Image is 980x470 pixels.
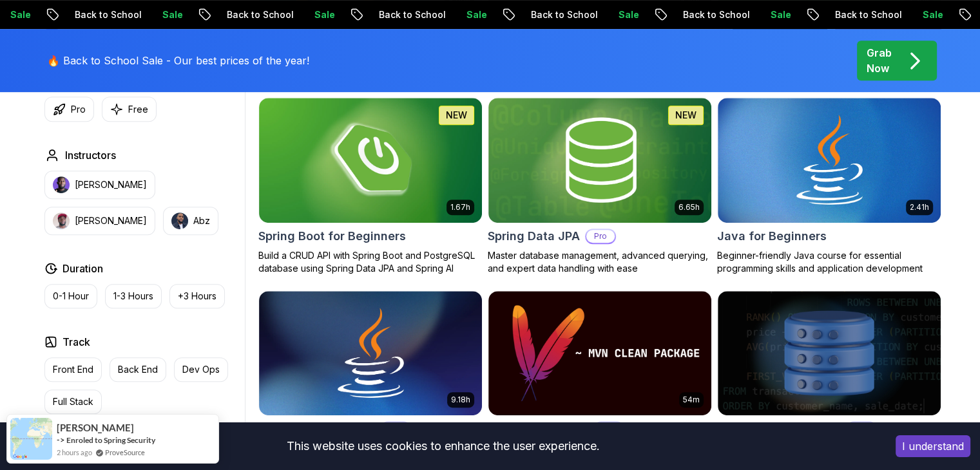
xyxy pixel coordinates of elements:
img: Java for Developers card [259,291,482,416]
button: Free [102,97,157,122]
a: Maven Essentials card54mMaven EssentialsProLearn how to use Maven to build and manage your Java p... [488,290,712,468]
a: Java for Beginners card2.41hJava for BeginnersBeginner-friendly Java course for essential program... [717,97,941,275]
button: instructor img[PERSON_NAME] [44,171,155,199]
button: instructor imgAbz [163,207,218,235]
p: NEW [446,109,467,122]
p: Grab Now [867,45,892,76]
h2: Instructors [65,147,116,163]
p: Sale [139,8,180,21]
button: Pro [44,97,94,122]
p: [PERSON_NAME] [75,178,147,191]
p: [PERSON_NAME] [75,214,147,227]
h2: Java for Beginners [717,227,827,245]
p: 6.65h [678,202,700,212]
img: instructor img [171,212,188,229]
p: Sale [747,8,789,21]
button: 0-1 Hour [44,284,97,308]
p: Sale [443,8,485,21]
button: 1-3 Hours [105,284,162,308]
button: +3 Hours [169,284,225,308]
h2: Track [62,334,90,350]
p: 1-3 Hours [113,290,153,303]
p: Sale [899,8,941,21]
p: 2.41h [910,202,929,212]
a: Java for Developers card9.18hJava for DevelopersProLearn advanced Java concepts to build scalable... [258,290,483,468]
p: +3 Hours [178,290,216,303]
p: Free [128,103,148,116]
a: Enroled to Spring Security [66,435,155,445]
a: Spring Data JPA card6.65hNEWSpring Data JPAProMaster database management, advanced querying, and ... [488,97,712,275]
a: Advanced Databases cardAdvanced DatabasesProAdvanced database management with SQL, integrity, and... [717,290,941,468]
img: Maven Essentials card [488,291,711,416]
p: Front End [53,363,93,376]
h2: Duration [62,261,103,276]
p: NEW [675,109,697,122]
p: 54m [683,395,700,405]
img: instructor img [53,212,70,229]
span: -> [57,435,65,445]
img: Spring Boot for Beginners card [259,98,482,223]
p: Master database management, advanced querying, and expert data handling with ease [488,249,712,275]
h2: Java for Developers [258,420,375,438]
span: [PERSON_NAME] [57,422,134,433]
button: instructor img[PERSON_NAME] [44,207,155,235]
button: Front End [44,357,102,382]
img: Spring Data JPA card [488,98,711,223]
img: provesource social proof notification image [10,418,52,460]
p: Back to School [204,8,291,21]
p: Back to School [508,8,595,21]
p: Full Stack [53,395,93,408]
p: Build a CRUD API with Spring Boot and PostgreSQL database using Spring Data JPA and Spring AI [258,249,483,275]
img: Advanced Databases card [718,291,941,416]
h2: Spring Boot for Beginners [258,227,406,245]
p: Back to School [356,8,443,21]
a: Spring Boot for Beginners card1.67hNEWSpring Boot for BeginnersBuild a CRUD API with Spring Boot ... [258,97,483,275]
p: Pro [586,230,615,243]
p: 🔥 Back to School Sale - Our best prices of the year! [47,53,309,68]
p: Dev Ops [182,363,220,376]
h2: Advanced Databases [717,420,841,438]
p: Back End [118,363,158,376]
a: ProveSource [105,447,145,458]
span: 2 hours ago [57,447,92,458]
p: Back to School [52,8,139,21]
p: Pro [71,103,86,116]
h2: Maven Essentials [488,420,588,438]
button: Back End [110,357,166,382]
p: 0-1 Hour [53,290,89,303]
p: Back to School [812,8,899,21]
button: Full Stack [44,390,102,414]
div: This website uses cookies to enhance the user experience. [10,432,876,460]
p: Back to School [660,8,747,21]
p: Sale [595,8,637,21]
button: Accept cookies [896,435,970,457]
p: Sale [291,8,332,21]
h2: Spring Data JPA [488,227,580,245]
button: Dev Ops [174,357,228,382]
img: Java for Beginners card [718,98,941,223]
img: instructor img [53,176,70,193]
p: Beginner-friendly Java course for essential programming skills and application development [717,249,941,275]
p: 1.67h [450,202,470,212]
p: Abz [193,214,210,227]
p: 9.18h [451,395,470,405]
